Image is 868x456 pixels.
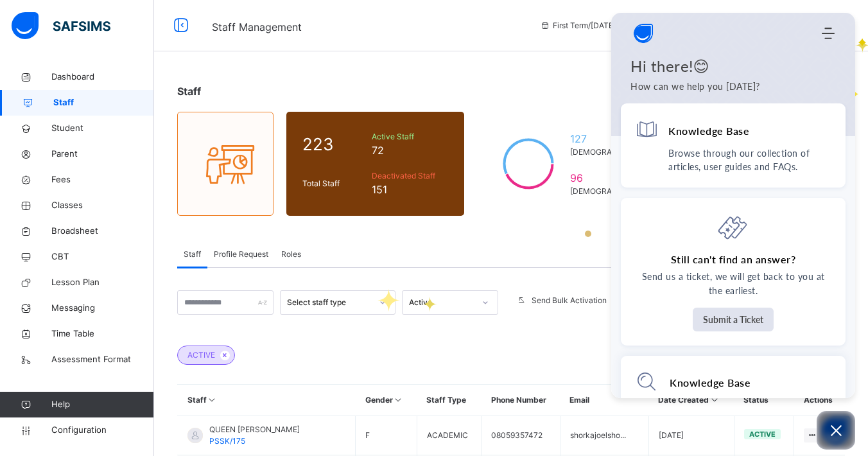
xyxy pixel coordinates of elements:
[630,21,656,46] span: Company logo
[417,385,482,416] th: Staff Type
[187,349,215,361] span: ACTIVE
[177,85,201,98] span: Staff
[184,249,201,260] span: Staff
[51,302,154,315] span: Messaging
[570,146,656,158] span: [DEMOGRAPHIC_DATA]
[417,416,482,455] td: ACADEMIC
[281,249,301,260] span: Roles
[668,146,831,173] p: Browse through our collection of articles, user guides and FAQs.
[560,416,648,455] td: shorkajoelsho...
[820,27,836,40] div: Modules Menu
[709,395,720,405] i: Sort in Ascending Order
[671,252,796,267] h4: Still can't find an answer?
[621,103,846,188] div: Knowledge BaseBrowse through our collection of articles, user guides and FAQs.
[648,416,734,455] td: [DATE]
[693,308,774,331] button: Submit a Ticket
[51,199,154,212] span: Classes
[621,356,846,446] div: Module search widget
[749,430,776,439] span: active
[356,416,417,455] td: F
[51,328,154,340] span: Time Table
[287,297,372,308] div: Select staff type
[356,385,417,416] th: Gender
[630,21,656,46] img: logo
[532,295,607,306] span: Send Bulk Activation
[670,376,751,390] h2: Knowledge Base
[207,395,218,405] i: Sort in Ascending Order
[482,416,560,455] td: 08059357472
[734,385,794,416] th: Status
[372,131,448,143] span: Active Staff
[302,132,365,157] span: 223
[12,12,110,39] img: safsims
[214,249,268,260] span: Profile Request
[648,385,734,416] th: Date Created
[570,170,656,186] span: 96
[540,20,645,31] span: session/term information
[51,250,154,263] span: CBT
[560,385,648,416] th: Email
[372,143,448,158] span: 72
[178,385,356,416] th: Staff
[372,182,448,197] span: 151
[670,376,831,390] div: Knowledge Base
[570,186,656,197] span: [DEMOGRAPHIC_DATA]
[409,297,474,308] div: Active
[372,170,448,182] span: Deactivated Staff
[817,411,855,450] button: Open asap
[51,225,154,238] span: Broadsheet
[51,148,154,161] span: Parent
[51,122,154,135] span: Student
[482,385,560,416] th: Phone Number
[209,424,300,435] span: QUEEN [PERSON_NAME]
[630,80,836,94] p: How can we help you today?
[668,124,749,137] h4: Knowledge Base
[630,57,836,76] h1: Hi there!😊
[393,395,404,405] i: Sort in Ascending Order
[51,173,154,186] span: Fees
[209,436,245,446] span: PSSK/175
[51,71,154,83] span: Dashboard
[51,276,154,289] span: Lesson Plan
[51,353,154,366] span: Assessment Format
[635,270,831,298] p: Send us a ticket, we will get back to you at the earliest.
[51,424,153,437] span: Configuration
[570,131,656,146] span: 127
[53,96,154,109] span: Staff
[212,21,302,33] span: Staff Management
[51,398,153,411] span: Help
[794,385,845,416] th: Actions
[299,175,369,193] div: Total Staff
